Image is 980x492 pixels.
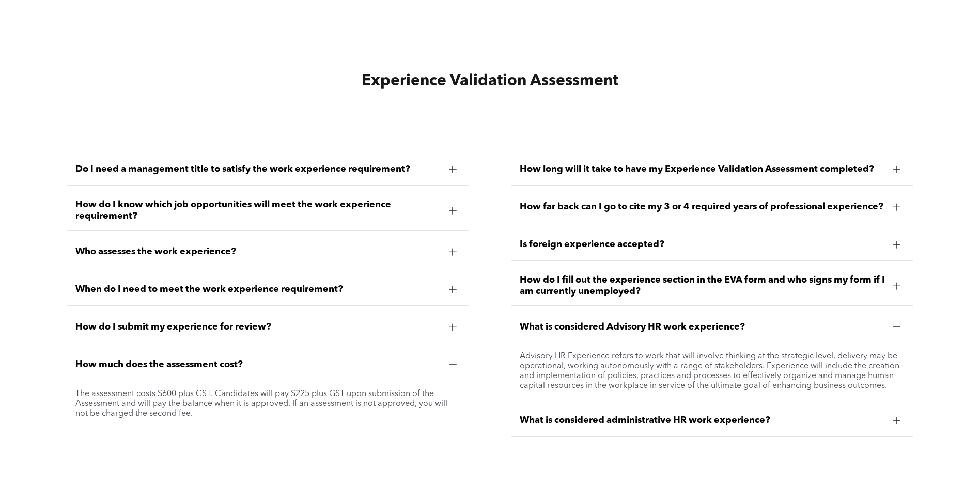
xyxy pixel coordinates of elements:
[75,359,441,370] span: How much does the assessment cost?
[520,352,905,391] p: Advisory HR Experience refers to work that will involve thinking at the strategic level, delivery...
[75,284,441,295] span: When do I need to meet the work experience requirement?
[75,321,441,333] span: How do I submit my experience for review?
[75,199,441,222] span: How do I know which job opportunities will meet the work experience requirement?
[520,415,885,426] span: What is considered administrative HR work experience?
[520,163,885,175] span: How long will it take to have my Experience Validation Assessment completed?
[520,239,885,250] span: Is foreign experience accepted?
[75,163,441,175] span: Do I need a management title to satisfy the work experience requirement?
[75,389,461,419] p: The assessment costs $600 plus GST. Candidates will pay $225 plus GST upon submission of the Asse...
[75,246,441,257] span: Who assesses the work experience?
[362,73,618,89] span: Experience Validation Assessment
[520,274,885,297] span: How do I fill out the experience section in the EVA form and who signs my form if I am currently ...
[520,321,885,333] span: What is considered Advisory HR work experience?
[520,201,885,212] span: How far back can I go to cite my 3 or 4 required years of professional experience?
